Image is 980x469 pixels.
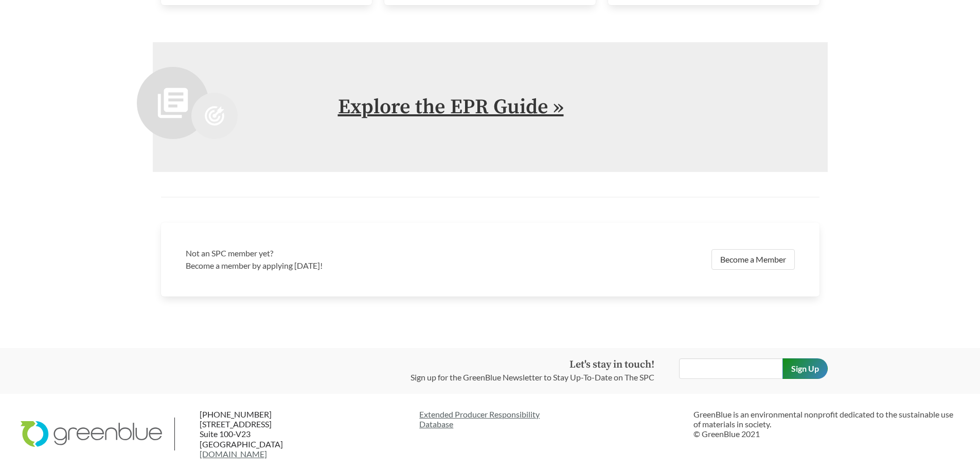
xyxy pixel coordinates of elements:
a: Become a Member [711,249,795,270]
p: Sign up for the GreenBlue Newsletter to Stay Up-To-Date on The SPC [411,371,654,384]
p: GreenBlue is an environmental nonprofit dedicated to the sustainable use of materials in society.... [693,409,959,439]
h3: Not an SPC member yet? [186,247,484,259]
a: Extended Producer ResponsibilityDatabase [419,409,685,429]
a: [DOMAIN_NAME] [200,449,267,459]
p: [PHONE_NUMBER] [STREET_ADDRESS] Suite 100-V23 [GEOGRAPHIC_DATA] [200,409,324,459]
p: Become a member by applying [DATE]! [186,259,484,272]
a: Explore the EPR Guide » [338,94,564,120]
strong: Let's stay in touch! [569,358,654,371]
input: Sign Up [782,358,828,379]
